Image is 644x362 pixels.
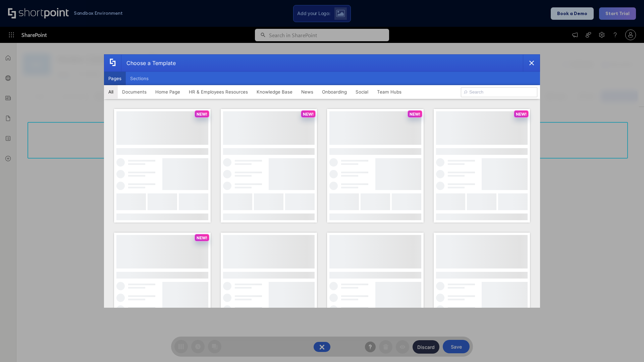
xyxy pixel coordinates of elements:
[373,85,406,99] button: Team Hubs
[461,87,537,97] input: Search
[516,112,527,117] p: NEW!
[104,72,126,85] button: Pages
[410,112,420,117] p: NEW!
[104,85,118,99] button: All
[104,54,540,308] div: template selector
[126,72,153,85] button: Sections
[318,85,351,99] button: Onboarding
[151,85,184,99] button: Home Page
[610,330,644,362] iframe: Chat Widget
[252,85,297,99] button: Knowledge Base
[297,85,318,99] button: News
[303,112,314,117] p: NEW!
[118,85,151,99] button: Documents
[197,235,207,240] p: NEW!
[184,85,252,99] button: HR & Employees Resources
[121,55,176,71] div: Choose a Template
[351,85,373,99] button: Social
[197,112,207,117] p: NEW!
